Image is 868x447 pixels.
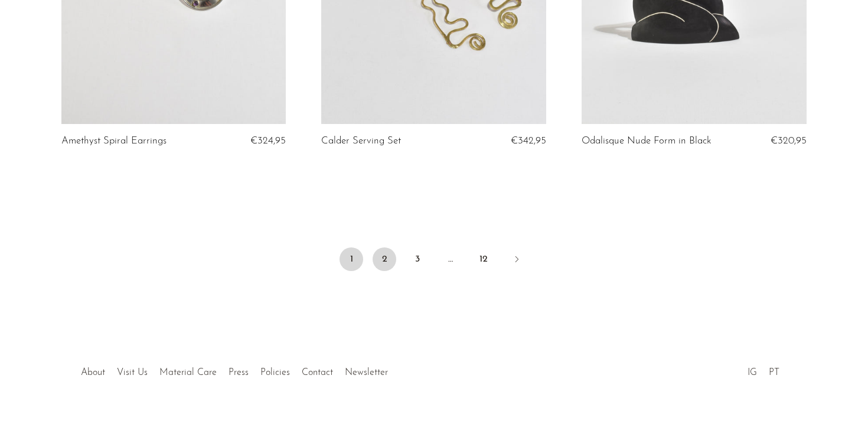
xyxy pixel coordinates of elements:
a: Next [505,247,528,273]
a: 3 [406,247,429,271]
span: €342,95 [511,136,546,146]
a: Contact [302,368,333,377]
a: Visit Us [117,368,148,377]
a: 2 [373,247,396,271]
a: About [81,368,105,377]
a: IG [748,368,757,377]
a: Policies [260,368,290,377]
span: 1 [340,247,363,271]
a: Material Care [159,368,217,377]
span: €320,95 [771,136,807,146]
a: 12 [472,247,495,271]
a: PT [769,368,779,377]
span: … [439,247,462,271]
ul: Quick links [75,358,394,381]
a: Press [229,368,249,377]
a: Odalisque Nude Form in Black [582,136,712,146]
span: €324,95 [250,136,286,146]
a: Calder Serving Set [321,136,401,146]
a: Amethyst Spiral Earrings [61,136,167,146]
ul: Social Medias [742,358,785,381]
